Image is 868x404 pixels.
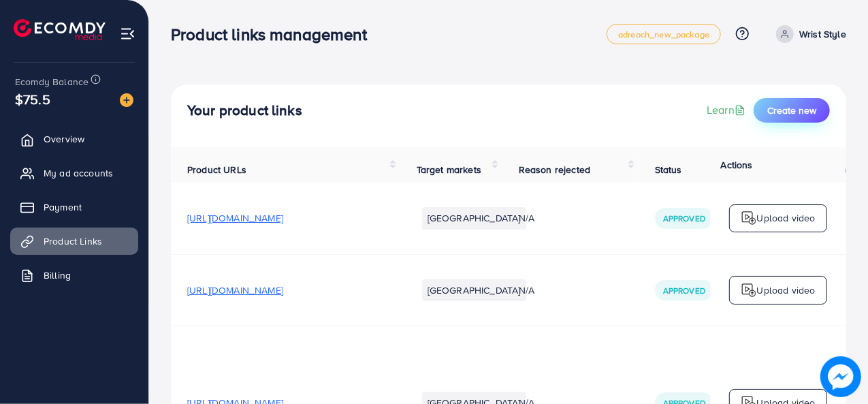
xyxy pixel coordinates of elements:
[741,282,757,298] img: logo
[187,163,246,176] span: Product URLs
[15,75,89,89] span: Ecomdy Balance
[741,210,757,226] img: logo
[171,25,378,44] h3: Product links management
[417,163,481,176] span: Target markets
[754,98,830,123] button: Create new
[44,234,102,248] span: Product Links
[44,132,84,146] span: Overview
[120,26,135,42] img: menu
[120,93,133,107] img: image
[10,262,138,289] a: Billing
[757,210,816,226] p: Upload video
[655,163,682,176] span: Status
[10,125,138,153] a: Overview
[187,211,283,225] span: [URL][DOMAIN_NAME]
[14,19,106,40] img: logo
[607,24,721,44] a: adreach_new_package
[44,200,82,214] span: Payment
[187,102,302,119] h4: Your product links
[721,158,753,172] span: Actions
[618,30,709,39] span: adreach_new_package
[519,283,534,297] span: N/A
[799,26,846,42] p: Wrist Style
[820,356,861,397] img: image
[10,159,138,187] a: My ad accounts
[519,211,534,225] span: N/A
[519,163,590,176] span: Reason rejected
[44,166,113,180] span: My ad accounts
[10,228,138,255] a: Product Links
[663,285,705,296] span: Approved
[422,279,526,301] li: [GEOGRAPHIC_DATA]
[422,207,526,229] li: [GEOGRAPHIC_DATA]
[707,102,748,118] a: Learn
[757,282,816,298] p: Upload video
[767,104,816,117] span: Create new
[10,193,138,221] a: Payment
[187,283,283,297] span: [URL][DOMAIN_NAME]
[663,213,705,224] span: Approved
[15,89,50,109] span: $75.5
[771,25,846,43] a: Wrist Style
[44,268,71,282] span: Billing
